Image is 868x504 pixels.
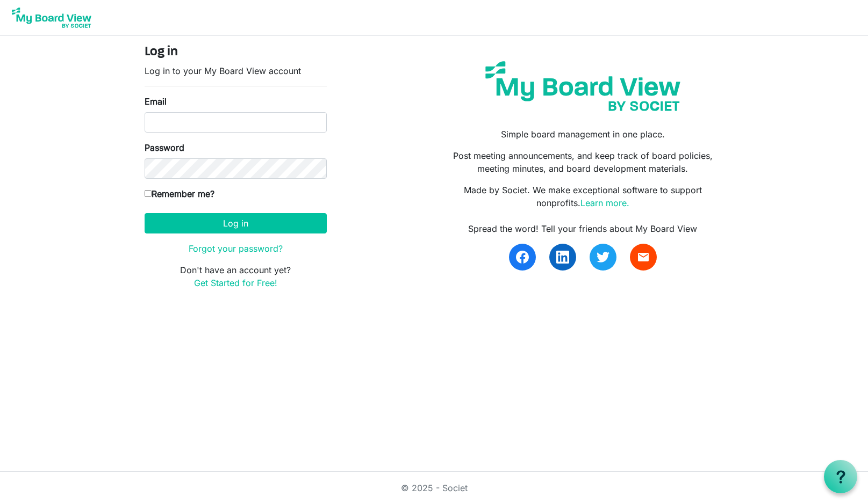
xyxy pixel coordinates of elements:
[145,45,327,60] h4: Log in
[442,128,723,141] p: Simple board management in one place.
[194,277,277,288] a: Get Started for Free!
[597,251,609,264] img: twitter.svg
[145,141,184,154] label: Password
[145,64,327,77] p: Log in to your My Board View account
[9,4,95,31] img: My Board View Logo
[556,251,569,264] img: linkedin.svg
[145,213,327,233] button: Log in
[442,222,723,235] div: Spread the word! Tell your friends about My Board View
[401,483,468,493] a: © 2025 - Societ
[145,264,327,289] p: Don't have an account yet?
[516,251,529,264] img: facebook.svg
[145,187,214,200] label: Remember me?
[477,53,688,119] img: my-board-view-societ.svg
[145,190,152,197] input: Remember me?
[442,149,723,175] p: Post meeting announcements, and keep track of board policies, meeting minutes, and board developm...
[630,244,657,271] a: email
[189,243,283,254] a: Forgot your password?
[442,184,723,209] p: Made by Societ. We make exceptional software to support nonprofits.
[637,251,650,264] span: email
[580,198,629,208] a: Learn more.
[145,95,167,108] label: Email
